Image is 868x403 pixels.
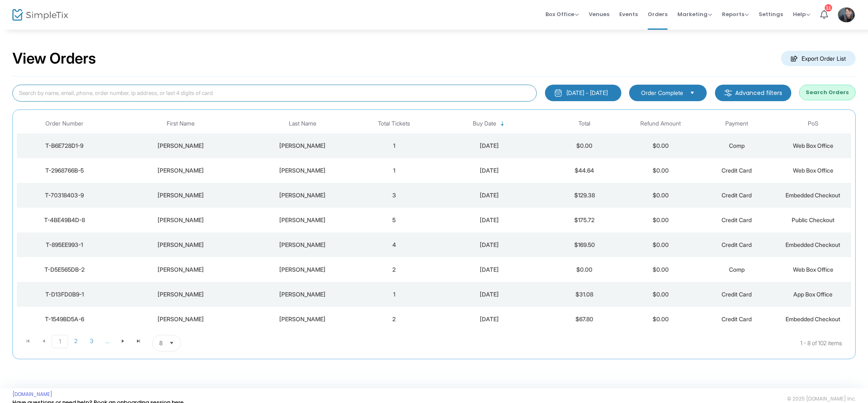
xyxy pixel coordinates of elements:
input: Search by name, email, phone, order number, ip address, or last 4 digits of card [12,85,537,102]
button: [DATE] - [DATE] [545,85,621,101]
td: $0.00 [546,133,623,158]
div: [DATE] - [DATE] [566,89,608,97]
div: T-B6E728D1-9 [19,142,110,150]
td: 5 [356,208,432,232]
button: Search Orders [799,85,856,100]
span: Credit Card [722,241,752,248]
div: Amanda [114,216,247,224]
span: Box Office [545,10,579,18]
div: T-1549BD5A-6 [19,315,110,323]
span: 8 [159,339,163,347]
div: T-70318403-9 [19,191,110,199]
span: Embedded Checkout [785,315,840,322]
div: Amanda [114,266,247,274]
span: PoS [808,120,818,127]
span: Reports [722,10,749,18]
span: Page 4 [99,335,115,347]
span: App Box Office [793,291,833,298]
span: Order Complete [641,89,683,97]
td: 1 [356,282,432,307]
span: © 2025 [DOMAIN_NAME] Inc. [787,396,856,402]
span: Go to the next page [120,338,126,344]
span: Web Box Office [793,167,833,174]
div: 2025-08-12 [434,191,544,199]
span: Payment [725,120,748,127]
span: Last Name [289,120,316,127]
span: Embedded Checkout [785,241,840,248]
span: Marketing [677,10,712,18]
span: Web Box Office [793,142,833,149]
td: $0.00 [546,257,623,282]
span: Go to the last page [131,335,146,347]
span: Comp [729,142,745,149]
td: $0.00 [623,133,699,158]
span: Page 1 [52,335,68,348]
td: $0.00 [623,232,699,257]
span: Buy Date [473,120,496,127]
div: T-D5E565DB-2 [19,266,110,274]
div: Amanda [114,241,247,249]
img: monthly [554,89,562,97]
div: Hudson [251,241,354,249]
th: Total Tickets [356,114,432,133]
div: 2025-04-23 [434,315,544,323]
span: Page 2 [68,335,84,347]
span: Venues [589,4,609,25]
h2: View Orders [12,50,96,68]
div: 2025-06-13 [434,290,544,299]
span: Credit Card [722,216,752,223]
span: First Name [167,120,195,127]
span: Credit Card [722,192,752,199]
button: Select [686,88,698,97]
span: Credit Card [722,291,752,298]
td: 3 [356,183,432,208]
td: $175.72 [546,208,623,232]
div: 2025-07-11 [434,241,544,249]
div: Cole [251,166,354,175]
div: Cole [251,142,354,150]
div: Brooker [251,315,354,323]
div: Amanda [114,191,247,199]
div: Amanda [114,290,247,299]
span: Page 3 [84,335,99,347]
td: $0.00 [623,307,699,332]
div: Data table [17,114,851,332]
div: Amanda [114,142,247,150]
td: 2 [356,257,432,282]
span: Credit Card [722,167,752,174]
span: Credit Card [722,315,752,322]
div: Amanda [114,315,247,323]
div: Pritchard [251,216,354,224]
div: Giasson [251,290,354,299]
td: $0.00 [623,158,699,183]
span: Public Checkout [792,216,835,223]
td: $0.00 [623,282,699,307]
td: $67.80 [546,307,623,332]
div: 2025-08-13 [434,142,544,150]
span: Embedded Checkout [785,192,840,199]
td: $169.50 [546,232,623,257]
span: Settings [759,4,783,25]
th: Refund Amount [623,114,699,133]
td: $129.38 [546,183,623,208]
td: 1 [356,133,432,158]
td: 2 [356,307,432,332]
m-button: Export Order List [781,51,856,66]
td: 1 [356,158,432,183]
div: Barry [251,191,354,199]
td: $31.08 [546,282,623,307]
span: Sortable [499,121,506,127]
span: Order Number [45,120,83,127]
td: $0.00 [623,183,699,208]
td: $0.00 [623,257,699,282]
th: Total [546,114,623,133]
td: $0.00 [623,208,699,232]
div: 11 [825,4,832,12]
div: 2025-07-08 [434,266,544,274]
td: 4 [356,232,432,257]
m-button: Advanced filters [715,85,791,101]
span: Go to the last page [135,338,142,344]
div: 2025-07-17 [434,216,544,224]
span: Go to the next page [115,335,131,347]
img: filter [724,89,732,97]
